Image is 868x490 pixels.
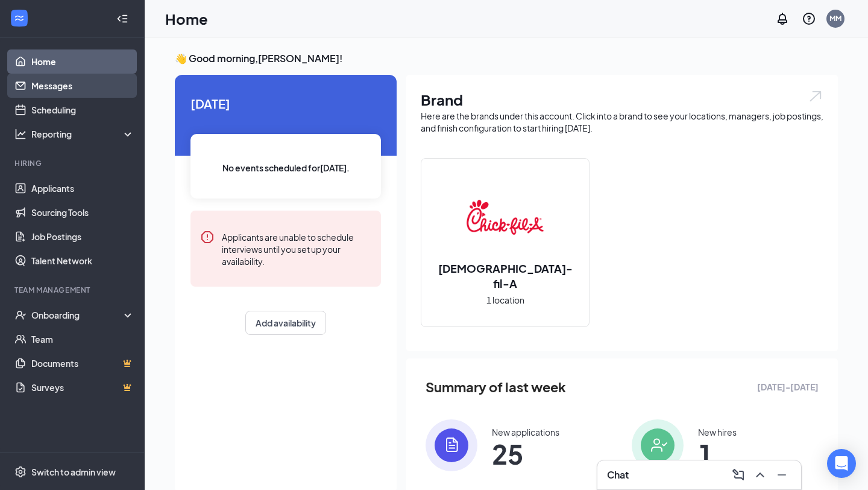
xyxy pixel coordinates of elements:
[116,13,128,25] svg: Collapse
[426,419,477,471] img: icon
[607,468,629,482] h3: Chat
[14,309,27,321] svg: UserCheck
[200,230,215,244] svg: Error
[31,200,134,224] a: Sourcing Tools
[14,158,132,168] div: Hiring
[753,468,767,482] svg: ChevronUp
[222,230,371,267] div: Applicants are unable to schedule interviews until you set up your availability.
[31,351,134,375] a: DocumentsCrown
[245,311,326,335] button: Add availability
[31,74,134,98] a: Messages
[421,261,589,291] h2: [DEMOGRAPHIC_DATA]-fil-A
[632,419,684,471] img: icon
[14,466,27,478] svg: Settings
[190,94,381,113] span: [DATE]
[775,468,789,482] svg: Minimize
[13,12,25,24] svg: WorkstreamLogo
[222,161,350,174] span: No events scheduled for [DATE] .
[750,465,770,485] button: ChevronUp
[31,249,134,273] a: Talent Network
[14,128,27,140] svg: Analysis
[698,443,737,465] span: 1
[14,285,132,295] div: Team Management
[698,426,737,438] div: New hires
[31,128,135,140] div: Reporting
[802,11,816,26] svg: QuestionInfo
[757,380,819,393] span: [DATE] - [DATE]
[31,49,134,74] a: Home
[31,176,134,200] a: Applicants
[729,465,748,485] button: ComposeMessage
[775,11,790,26] svg: Notifications
[829,13,841,24] div: MM
[808,89,823,103] img: open.6027fd2a22e1237b5b06.svg
[175,52,838,65] h3: 👋 Good morning, [PERSON_NAME] !
[492,426,559,438] div: New applications
[492,443,559,465] span: 25
[421,89,823,110] h1: Brand
[486,293,524,307] span: 1 location
[426,377,566,398] span: Summary of last week
[31,375,134,399] a: SurveysCrown
[731,468,746,482] svg: ComposeMessage
[772,465,791,485] button: Minimize
[31,98,134,122] a: Scheduling
[31,327,134,351] a: Team
[31,224,134,249] a: Job Postings
[827,449,856,478] div: Open Intercom Messenger
[421,110,823,134] div: Here are the brands under this account. Click into a brand to see your locations, managers, job p...
[467,179,544,256] img: Chick-fil-A
[31,309,124,321] div: Onboarding
[165,8,208,29] h1: Home
[31,466,116,478] div: Switch to admin view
